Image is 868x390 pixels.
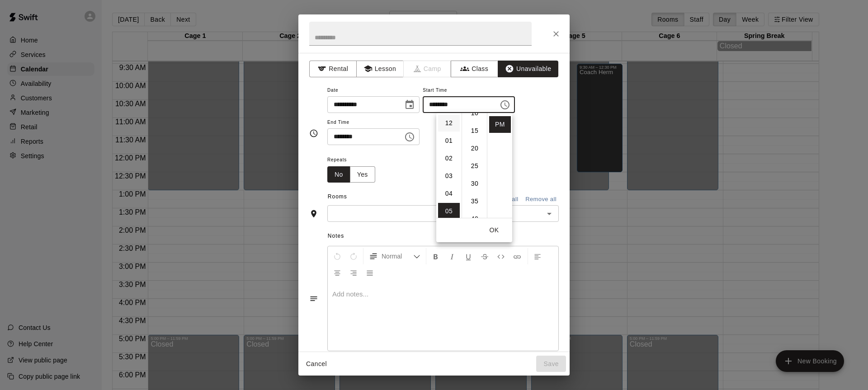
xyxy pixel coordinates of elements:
[330,248,345,264] button: Undo
[462,113,487,218] ul: Select minutes
[461,248,476,264] button: Format Underline
[309,61,357,77] button: Rental
[509,248,525,264] button: Insert Link
[548,26,564,42] button: Close
[438,132,460,149] li: 1 hours
[451,61,498,77] button: Class
[464,140,486,157] li: 20 minutes
[328,193,347,200] span: Rooms
[438,150,460,167] li: 2 hours
[330,264,345,281] button: Center Align
[356,61,404,77] button: Lesson
[489,116,511,133] li: PM
[309,294,318,303] svg: Notes
[327,117,420,129] span: End Time
[309,209,318,218] svg: Rooms
[382,252,413,261] span: Normal
[487,113,512,218] ul: Select meridiem
[543,207,556,220] button: Open
[438,168,460,184] li: 3 hours
[365,248,424,264] button: Formatting Options
[346,264,361,281] button: Right Align
[423,85,515,97] span: Start Time
[530,248,545,264] button: Left Align
[464,122,486,139] li: 15 minutes
[309,129,318,138] svg: Timing
[464,193,486,210] li: 35 minutes
[346,248,361,264] button: Redo
[496,96,514,114] button: Choose time, selected time is 5:00 PM
[436,113,462,218] ul: Select hours
[401,128,419,146] button: Choose time, selected time is 5:30 PM
[464,211,486,227] li: 40 minutes
[493,248,509,264] button: Insert Code
[327,166,350,183] button: No
[438,185,460,202] li: 4 hours
[464,158,486,174] li: 25 minutes
[362,264,377,281] button: Justify Align
[438,115,460,132] li: 12 hours
[464,175,486,192] li: 30 minutes
[477,248,492,264] button: Format Strikethrough
[327,85,420,97] span: Date
[328,229,559,244] span: Notes
[498,61,558,77] button: Unavailable
[444,248,460,264] button: Format Italics
[327,154,382,166] span: Repeats
[302,356,331,372] button: Cancel
[438,203,460,220] li: 5 hours
[428,248,443,264] button: Format Bold
[350,166,375,183] button: Yes
[523,193,559,207] button: Remove all
[327,166,375,183] div: outlined button group
[464,105,486,122] li: 10 minutes
[401,96,419,114] button: Choose date, selected date is Aug 23, 2025
[404,61,451,77] span: Camps can only be created in the Services page
[480,222,509,239] button: OK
